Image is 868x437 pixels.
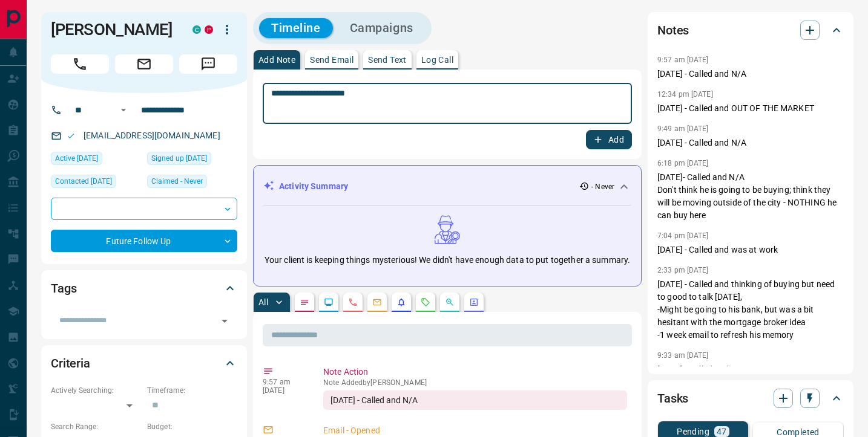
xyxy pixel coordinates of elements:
p: Budget: [147,421,237,432]
p: [DATE] - Called and OUT OF THE MARKET [657,102,844,115]
p: [DATE] - Called and N/A [657,137,844,149]
svg: Email Valid [67,132,75,140]
div: Thu May 02 2024 [51,152,141,169]
p: 12:34 pm [DATE] [657,90,713,99]
span: Contacted [DATE] [55,175,112,187]
svg: Notes [300,297,309,307]
span: Signed up [DATE] [151,152,207,164]
p: [DATE] [263,386,305,395]
p: 2:33 pm [DATE] [657,266,709,274]
p: 9:33 am [DATE] [657,351,709,360]
p: Activity Summary [279,180,348,193]
button: Timeline [259,18,333,38]
p: 6:18 pm [DATE] [657,159,709,167]
button: Add [586,130,632,149]
p: Note Action [323,366,627,378]
p: Timeframe: [147,385,237,396]
p: Search Range: [51,421,141,432]
button: Campaigns [338,18,426,38]
span: Message [179,54,237,74]
span: Claimed - Never [151,175,203,187]
svg: Opportunities [445,297,455,307]
a: [EMAIL_ADDRESS][DOMAIN_NAME] [84,131,220,140]
p: 9:57 am [DATE] [657,56,709,64]
svg: Calls [348,297,358,307]
p: Send Email [310,56,353,64]
h2: Tags [51,279,76,298]
button: Open [116,103,131,117]
div: property.ca [205,25,213,34]
p: [DATE] - Called and thinking of buying but need to good to talk [DATE], -Might be going to his ba... [657,278,844,342]
div: Wed Jul 09 2025 [51,175,141,192]
p: [DATE]- Called and N/A Don't think he is going to be buying; think they will be moving outside of... [657,171,844,222]
p: 9:49 am [DATE] [657,125,709,133]
span: Active [DATE] [55,152,98,164]
div: Future Follow Up [51,230,237,252]
p: Send Text [368,56,407,64]
span: Call [51,54,109,74]
p: [DATE] - Called and N/A [657,68,844,80]
div: Activity Summary- Never [263,175,631,198]
div: [DATE] - Called and N/A [323,390,627,410]
div: Tags [51,274,237,303]
svg: Agent Actions [469,297,479,307]
p: Log Call [421,56,453,64]
h2: Notes [657,21,689,40]
p: All [258,298,268,306]
svg: Emails [372,297,382,307]
div: Notes [657,16,844,45]
h2: Tasks [657,389,688,408]
p: Email - Opened [323,424,627,437]
span: Email [115,54,173,74]
h2: Criteria [51,354,90,373]
p: 9:57 am [263,378,305,386]
svg: Requests [421,297,430,307]
svg: Listing Alerts [396,297,406,307]
p: 47 [717,427,727,436]
p: Pending [677,427,709,436]
div: Tasks [657,384,844,413]
p: [DATE] - Called and N/A [657,363,844,376]
p: Add Note [258,56,295,64]
p: Actively Searching: [51,385,141,396]
div: Criteria [51,349,237,378]
p: 7:04 pm [DATE] [657,231,709,240]
button: Open [216,312,233,329]
p: - Never [591,181,614,192]
p: Note Added by [PERSON_NAME] [323,378,627,387]
p: Completed [777,428,820,436]
p: [DATE] - Called and was at work [657,244,844,256]
div: Sun Dec 02 2018 [147,152,237,169]
div: condos.ca [192,25,201,34]
h1: [PERSON_NAME] [51,20,174,39]
svg: Lead Browsing Activity [324,297,334,307]
p: Your client is keeping things mysterious! We didn't have enough data to put together a summary. [265,254,630,267]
